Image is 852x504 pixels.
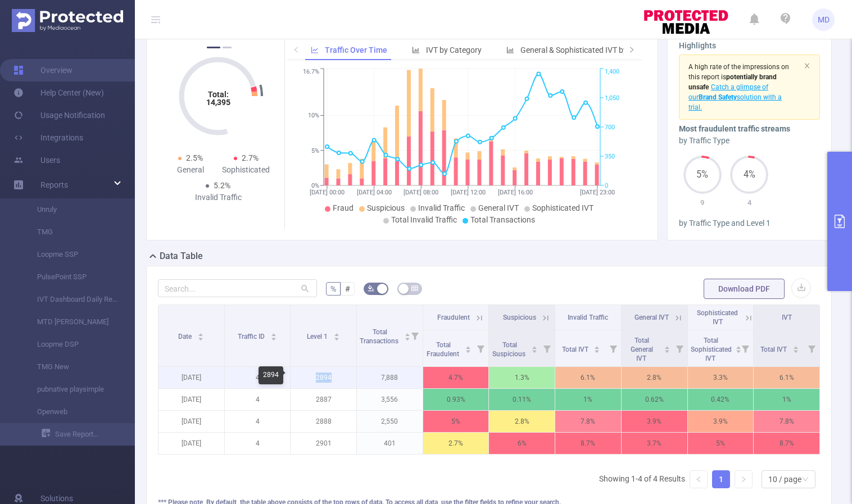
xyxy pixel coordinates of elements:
[423,433,489,454] p: 2.7%
[22,378,121,401] a: pubnative playsimple
[407,305,423,366] i: Filter menu
[270,336,277,339] i: icon: caret-down
[158,433,224,454] p: [DATE]
[22,221,121,243] a: TMG
[357,189,392,196] tspan: [DATE] 04:00
[225,389,291,410] p: 4
[307,333,329,340] span: Level 1
[242,153,259,162] span: 2.7%
[679,217,820,229] div: by Traffic Type and Level 1
[412,46,420,54] i: icon: bar-chart
[404,332,411,338] div: Sort
[13,59,72,81] a: Overview
[198,332,204,335] i: icon: caret-up
[22,266,121,288] a: PulsePoint SSP
[520,46,661,55] span: General & Sophisticated IVT by Category
[782,314,792,321] span: IVT
[330,284,336,293] span: %
[311,182,319,189] tspan: 0%
[713,471,729,488] a: 1
[804,330,819,366] i: Filter menu
[688,433,754,454] p: 5%
[333,332,340,338] div: Sort
[473,330,488,366] i: Filter menu
[225,411,291,432] p: 4
[594,344,600,348] i: icon: caret-up
[22,401,121,423] a: Openweb
[418,203,465,212] span: Invalid Traffic
[333,203,354,212] span: Fraud
[334,336,340,339] i: icon: caret-down
[198,336,204,339] i: icon: caret-down
[423,411,489,432] p: 5%
[605,153,615,160] tspan: 350
[622,411,687,432] p: 3.9%
[206,98,230,107] tspan: 14,395
[532,203,593,212] span: Sophisticated IVT
[238,333,266,340] span: Traffic ID
[465,344,472,351] div: Sort
[605,182,608,189] tspan: 0
[704,279,785,299] button: Download PDF
[451,189,486,196] tspan: [DATE] 12:00
[555,411,621,432] p: 7.8%
[664,344,670,348] i: icon: caret-up
[622,367,687,388] p: 2.8%
[404,189,439,196] tspan: [DATE] 08:00
[688,411,754,432] p: 3.9%
[792,348,799,352] i: icon: caret-down
[325,46,387,55] span: Traffic Over Time
[334,332,340,335] i: icon: caret-up
[754,411,819,432] p: 7.8%
[594,348,600,352] i: icon: caret-down
[357,411,423,432] p: 2,550
[506,46,514,54] i: icon: bar-chart
[470,215,535,224] span: Total Transactions
[539,330,555,366] i: Filter menu
[679,40,820,52] h3: Highlights
[225,433,291,454] p: 4
[498,189,533,196] tspan: [DATE] 16:00
[357,389,423,410] p: 3,556
[291,367,356,388] p: 2894
[735,470,753,488] li: Next Page
[683,170,722,179] span: 5%
[489,367,555,388] p: 1.3%
[427,341,461,358] span: Total Fraudulent
[568,314,608,321] span: Invalid Traffic
[270,332,277,338] div: Sort
[503,314,536,321] span: Suspicious
[291,433,356,454] p: 2901
[22,198,121,221] a: Unruly
[754,389,819,410] p: 1%
[622,433,687,454] p: 3.7%
[489,389,555,410] p: 0.11%
[311,46,319,54] i: icon: line-chart
[368,285,374,292] i: icon: bg-colors
[605,124,615,131] tspan: 700
[360,328,400,345] span: Total Transactions
[699,93,737,101] b: Brand Safety
[802,476,809,484] i: icon: down
[13,104,105,126] a: Usage Notification
[768,471,801,488] div: 10 / page
[688,389,754,410] p: 0.42%
[605,94,619,102] tspan: 1,050
[311,147,319,155] tspan: 5%
[605,69,619,76] tspan: 1,400
[178,333,193,340] span: Date
[664,344,670,351] div: Sort
[291,389,356,410] p: 2887
[664,348,670,352] i: icon: caret-down
[818,8,830,31] span: MD
[158,389,224,410] p: [DATE]
[291,411,356,432] p: 2888
[672,330,687,366] i: Filter menu
[158,279,317,297] input: Search...
[555,433,621,454] p: 8.7%
[303,69,319,76] tspan: 16.7%
[804,60,810,72] button: icon: close
[223,47,232,48] button: 2
[760,346,788,353] span: Total IVT
[207,47,220,48] button: 1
